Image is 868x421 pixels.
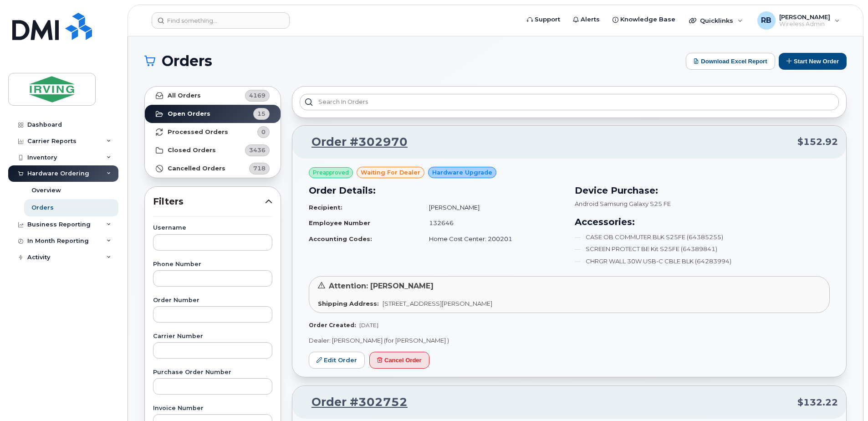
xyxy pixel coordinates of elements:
[318,300,379,307] strong: Shipping Address:
[686,53,775,70] button: Download Excel Report
[369,352,429,369] button: Cancel Order
[261,128,266,136] span: 0
[575,215,830,229] h3: Accessories:
[168,110,210,118] strong: Open Orders
[168,147,216,154] strong: Closed Orders
[249,146,266,154] span: 3436
[421,215,564,231] td: 132646
[575,200,671,207] span: Android Samsung Galaxy S25 FE
[153,406,272,411] label: Invoice Number
[145,87,281,105] a: All Orders4169
[309,219,370,226] strong: Employee Number
[168,128,228,136] strong: Processed Orders
[301,134,408,150] a: Order #302970
[257,109,266,118] span: 15
[168,165,225,172] strong: Cancelled Orders
[249,91,266,100] span: 4169
[313,169,349,177] span: Preapproved
[575,245,830,253] li: SCREEN PROTECT BE Kit S25FE (64389841)
[309,235,372,242] strong: Accounting Codes:
[168,92,201,99] strong: All Orders
[309,352,365,369] a: Edit Order
[145,141,281,159] a: Closed Orders3436
[153,262,272,267] label: Phone Number
[421,200,564,216] td: [PERSON_NAME]
[797,396,838,409] span: $132.22
[301,394,408,411] a: Order #302752
[309,204,342,211] strong: Recipient:
[253,164,266,173] span: 718
[153,298,272,303] label: Order Number
[162,54,212,68] span: Orders
[145,105,281,123] a: Open Orders15
[383,300,492,307] span: [STREET_ADDRESS][PERSON_NAME]
[329,282,434,290] span: Attention: [PERSON_NAME]
[145,123,281,141] a: Processed Orders0
[361,168,420,177] span: waiting for dealer
[309,322,356,329] strong: Order Created:
[421,231,564,247] td: Home Cost Center: 200201
[309,184,564,197] h3: Order Details:
[153,195,265,208] span: Filters
[797,135,838,149] span: $152.92
[300,94,839,110] input: Search in orders
[575,257,830,266] li: CHRGR WALL 30W USB-C CBLE BLK (64283994)
[153,334,272,339] label: Carrier Number
[145,159,281,178] a: Cancelled Orders718
[575,233,830,241] li: CASE OB COMMUTER BLK S25FE (64385255)
[575,184,830,197] h3: Device Purchase:
[359,322,378,329] span: [DATE]
[153,370,272,375] label: Purchase Order Number
[779,53,847,70] button: Start New Order
[432,168,492,177] span: Hardware Upgrade
[153,225,272,231] label: Username
[309,336,830,345] p: Dealer: [PERSON_NAME] (for [PERSON_NAME] )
